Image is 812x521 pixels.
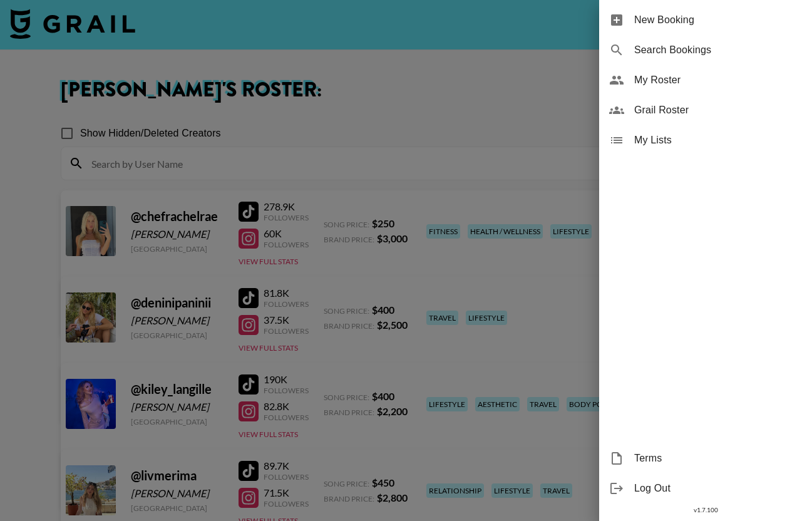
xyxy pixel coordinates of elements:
div: Terms [599,443,812,473]
span: My Lists [634,133,802,148]
span: Grail Roster [634,103,802,118]
span: Log Out [634,481,802,496]
span: Search Bookings [634,43,802,58]
span: New Booking [634,13,802,28]
div: New Booking [599,5,812,35]
div: Log Out [599,473,812,503]
div: Grail Roster [599,95,812,125]
span: My Roster [634,73,802,88]
div: v 1.7.100 [599,503,812,517]
div: My Roster [599,65,812,95]
span: Terms [634,451,802,466]
div: Search Bookings [599,35,812,65]
div: My Lists [599,125,812,155]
